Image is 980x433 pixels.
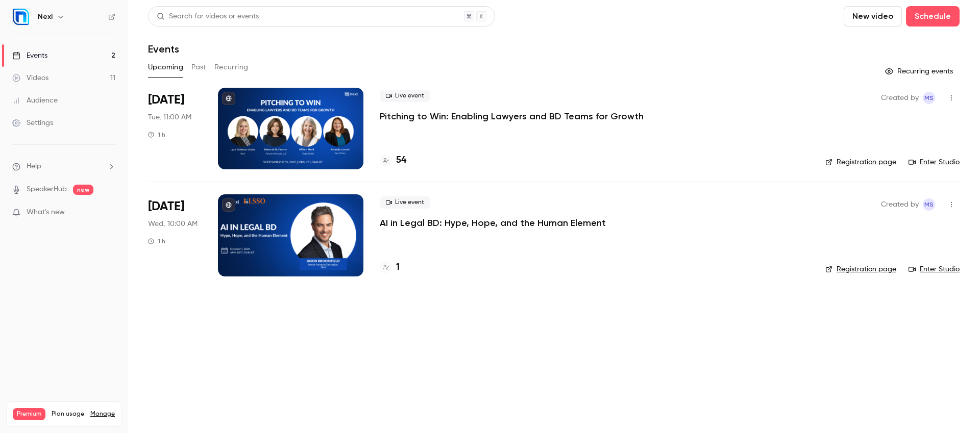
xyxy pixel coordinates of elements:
[844,6,902,27] button: New video
[148,198,184,215] span: [DATE]
[12,50,47,61] div: Events
[380,90,430,102] span: Live event
[191,59,206,75] button: Past
[12,95,58,106] div: Audience
[148,194,202,276] div: Oct 1 Wed, 10:00 AM (America/Chicago)
[148,88,202,169] div: Sep 16 Tue, 11:00 AM (America/Chicago)
[12,118,53,128] div: Settings
[148,131,165,139] div: 1 h
[380,154,406,167] a: 54
[924,198,934,211] span: MS
[923,92,935,104] span: Melissa Strauss
[27,207,65,218] span: What's new
[380,110,644,122] a: Pitching to Win: Enabling Lawyers and BD Teams for Growth
[909,157,960,167] a: Enter Studio
[881,198,919,211] span: Created by
[923,198,935,211] span: Melissa Strauss
[52,410,84,418] span: Plan usage
[909,264,960,274] a: Enter Studio
[380,217,606,229] a: AI in Legal BD: Hype, Hope, and the Human Element
[924,92,934,104] span: MS
[157,11,259,22] div: Search for videos or events
[27,161,41,172] span: Help
[38,12,53,22] h6: Nexl
[148,92,184,108] span: [DATE]
[906,6,960,27] button: Schedule
[148,43,179,55] h1: Events
[825,264,896,274] a: Registration page
[13,9,29,25] img: Nexl
[880,63,960,80] button: Recurring events
[881,92,919,104] span: Created by
[12,73,48,83] div: Videos
[380,196,430,209] span: Live event
[27,184,67,195] a: SpeakerHub
[148,59,183,75] button: Upcoming
[396,261,400,274] h4: 1
[12,161,115,172] li: help-dropdown-opener
[148,112,191,122] span: Tue, 11:00 AM
[825,157,896,167] a: Registration page
[396,154,406,167] h4: 54
[380,261,400,274] a: 1
[90,410,115,418] a: Manage
[73,185,93,195] span: new
[148,237,165,245] div: 1 h
[214,59,249,75] button: Recurring
[13,408,45,420] span: Premium
[148,219,198,229] span: Wed, 10:00 AM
